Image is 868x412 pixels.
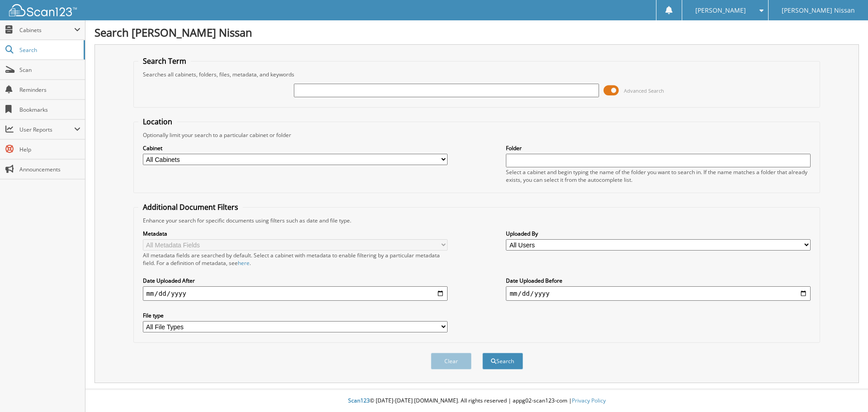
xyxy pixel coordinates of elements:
span: Reminders [19,86,80,94]
span: [PERSON_NAME] [695,8,746,13]
div: Optionally limit your search to a particular cabinet or folder [138,131,816,139]
legend: Search Term [138,56,191,66]
a: Privacy Policy [572,397,606,404]
span: Scan [19,66,80,74]
span: User Reports [19,126,74,133]
legend: Additional Document Filters [138,202,243,212]
label: Uploaded By [506,230,811,237]
img: scan123-logo-white.svg [9,4,77,16]
div: Enhance your search for specific documents using filters such as date and file type. [138,217,816,224]
label: Folder [506,144,811,152]
label: Date Uploaded Before [506,277,811,284]
label: Date Uploaded After [143,277,448,284]
a: here [238,259,250,267]
label: Cabinet [143,144,448,152]
span: Advanced Search [624,87,664,94]
div: All metadata fields are searched by default. Select a cabinet with metadata to enable filtering b... [143,251,448,267]
button: Search [482,353,523,369]
input: end [506,286,811,301]
div: © [DATE]-[DATE] [DOMAIN_NAME]. All rights reserved | appg02-scan123-com | [85,390,868,412]
span: Bookmarks [19,106,80,114]
span: Announcements [19,166,80,173]
legend: Location [138,117,177,127]
div: Select a cabinet and begin typing the name of the folder you want to search in. If the name match... [506,168,811,184]
label: File type [143,312,448,319]
input: start [143,286,448,301]
span: [PERSON_NAME] Nissan [782,8,855,13]
h1: Search [PERSON_NAME] Nissan [94,25,859,40]
button: Clear [431,353,472,369]
span: Help [19,146,80,153]
span: Search [19,46,79,54]
label: Metadata [143,230,448,237]
span: Scan123 [348,397,370,404]
div: Searches all cabinets, folders, files, metadata, and keywords [138,71,816,78]
span: Cabinets [19,26,74,34]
